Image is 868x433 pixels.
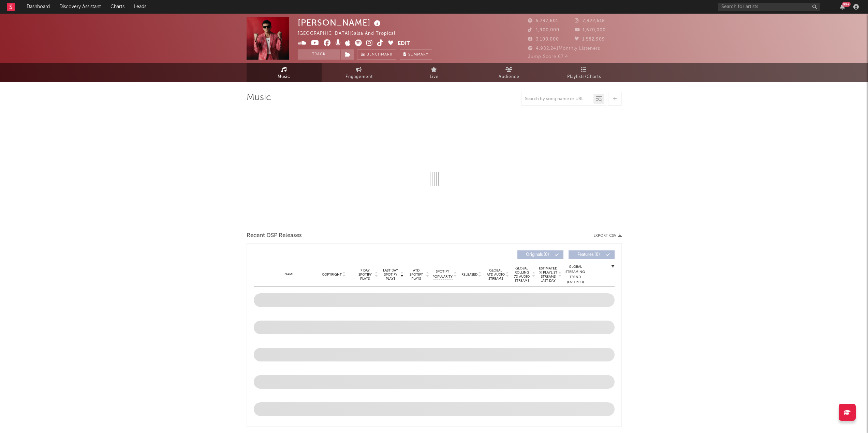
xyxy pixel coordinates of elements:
[528,37,559,42] span: 3,100,000
[382,268,400,281] span: Last Day Spotify Plays
[247,63,322,82] a: Music
[267,272,312,277] div: Name
[575,19,605,23] span: 7,922,618
[567,73,601,81] span: Playlists/Charts
[367,51,393,59] span: Benchmark
[486,268,505,281] span: Global ATD Audio Streams
[398,40,410,48] button: Edit
[430,73,439,81] span: Live
[547,63,622,82] a: Playlists/Charts
[322,273,342,277] span: Copyright
[517,250,563,259] button: Originals(0)
[345,73,373,81] span: Engagement
[528,28,559,32] span: 1,900,000
[278,73,290,81] span: Music
[432,269,453,279] span: Spotify Popularity
[356,268,374,281] span: 7 Day Spotify Plays
[840,4,845,10] button: 99+
[522,253,553,257] span: Originals ( 0 )
[298,30,403,38] div: [GEOGRAPHIC_DATA] | Salsa and Tropical
[322,63,397,82] a: Engagement
[842,2,851,7] div: 99 +
[408,53,428,57] span: Summary
[461,273,477,277] span: Released
[513,266,531,283] span: Global Rolling 7D Audio Streams
[247,232,302,240] span: Recent DSP Releases
[593,234,622,238] button: Export CSV
[569,250,615,259] button: Features(0)
[575,37,605,42] span: 1,582,909
[499,73,519,81] span: Audience
[539,266,558,283] span: Estimated % Playlist Streams Last Day
[400,49,432,60] button: Summary
[298,49,340,60] button: Track
[565,264,586,285] div: Global Streaming Trend (Last 60D)
[397,63,472,82] a: Live
[521,96,593,102] input: Search by song name or URL
[528,55,568,59] span: Jump Score: 67.4
[575,28,606,32] span: 1,670,000
[528,19,558,23] span: 5,797,601
[407,268,425,281] span: ATD Spotify Plays
[298,17,382,28] div: [PERSON_NAME]
[573,253,604,257] span: Features ( 0 )
[357,49,396,60] a: Benchmark
[472,63,547,82] a: Audience
[528,46,600,51] span: 4,982,241 Monthly Listeners
[718,3,820,11] input: Search for artists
